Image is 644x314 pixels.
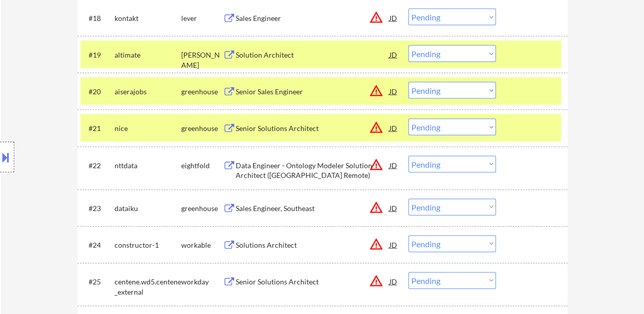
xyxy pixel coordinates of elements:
div: [PERSON_NAME] [181,50,223,70]
div: #25 [89,277,106,287]
div: JD [388,272,399,291]
div: lever [181,13,223,23]
div: JD [388,156,399,174]
div: Data Engineer - Ontology Modeler Solution Architect ([GEOGRAPHIC_DATA] Remote) [236,161,389,180]
div: JD [388,82,399,100]
div: workable [181,240,223,250]
button: warning_amber [369,158,383,172]
div: centene.wd5.centene_external [115,277,181,297]
div: kontakt [115,13,181,23]
div: JD [388,45,399,64]
div: #19 [89,50,106,60]
div: Senior Solutions Architect [236,277,389,287]
button: warning_amber [369,237,383,251]
div: eightfold [181,161,223,171]
div: greenhouse [181,123,223,134]
div: #18 [89,13,106,23]
button: warning_amber [369,84,383,98]
div: altimate [115,50,181,60]
div: Solutions Architect [236,240,389,250]
div: workday [181,277,223,287]
div: Senior Sales Engineer [236,87,389,97]
div: JD [388,119,399,137]
div: Senior Solutions Architect [236,123,389,134]
div: Sales Engineer, Southeast [236,203,389,214]
button: warning_amber [369,10,383,24]
div: greenhouse [181,203,223,214]
div: greenhouse [181,87,223,97]
div: JD [388,9,399,27]
button: warning_amber [369,274,383,288]
button: warning_amber [369,200,383,215]
button: warning_amber [369,120,383,135]
div: Solution Architect [236,50,389,60]
div: JD [388,235,399,254]
div: Sales Engineer [236,13,389,23]
div: JD [388,199,399,217]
